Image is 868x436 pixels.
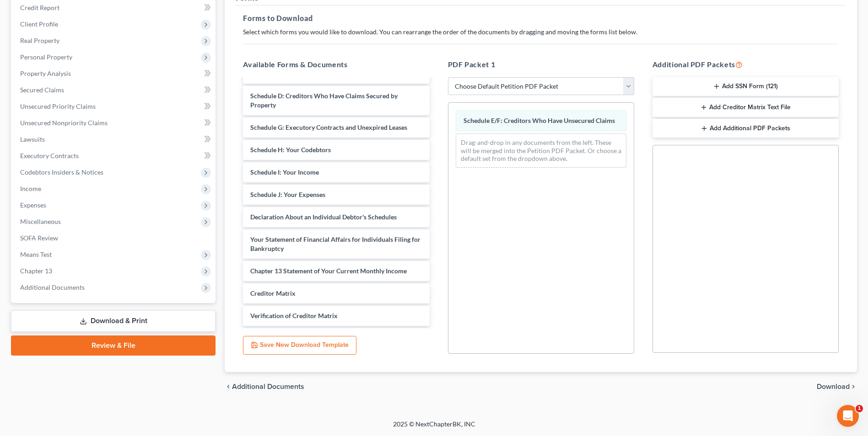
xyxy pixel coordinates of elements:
h5: Forms to Download [243,13,839,24]
span: 1 [856,405,863,412]
a: chevron_left Additional Documents [225,383,304,390]
span: Personal Property [20,53,72,61]
button: Download chevron_right [817,383,857,390]
span: Unsecured Nonpriority Claims [20,119,108,127]
button: Save New Download Template [243,336,356,355]
h5: Available Forms & Documents [243,59,429,70]
a: Executory Contracts [13,148,216,164]
i: chevron_right [850,383,857,390]
span: Chapter 13 [20,267,52,275]
span: Schedule I: Your Income [250,168,319,176]
span: Real Property [20,37,59,44]
a: SOFA Review [13,230,216,246]
span: Schedule D: Creditors Who Have Claims Secured by Property [250,92,398,109]
span: Declaration About an Individual Debtor's Schedules [250,213,397,221]
span: Miscellaneous [20,218,61,225]
div: Drag-and-drop in any documents from the left. These will be merged into the Petition PDF Packet. ... [456,133,626,168]
iframe: Intercom live chat [837,405,859,427]
button: Add SSN Form (121) [652,77,839,96]
a: Download & Print [11,310,216,332]
span: Means Test [20,250,52,258]
span: Expenses [20,201,46,209]
a: Secured Claims [13,82,216,98]
h5: PDF Packet 1 [448,59,634,70]
span: Your Statement of Financial Affairs for Individuals Filing for Bankruptcy [250,235,421,252]
h5: Additional PDF Packets [652,59,839,70]
span: Schedule C: The Property You Claim as Exempt [250,69,383,77]
span: Executory Contracts [20,152,79,160]
a: Review & File [11,335,216,356]
span: Schedule G: Executory Contracts and Unexpired Leases [250,123,407,131]
a: Unsecured Priority Claims [13,98,216,115]
span: Additional Documents [232,383,304,390]
span: Property Analysis [20,69,71,77]
a: Lawsuits [13,131,216,148]
i: chevron_left [225,383,232,390]
span: Unsecured Priority Claims [20,102,96,110]
span: Codebtors Insiders & Notices [20,168,103,176]
span: Download [817,383,850,390]
span: Schedule H: Your Codebtors [250,146,331,154]
span: Schedule J: Your Expenses [250,191,325,198]
span: Schedule E/F: Creditors Who Have Unsecured Claims [464,117,615,124]
span: Income [20,185,41,192]
div: 2025 © NextChapterBK, INC [173,420,695,436]
a: Unsecured Nonpriority Claims [13,115,216,131]
span: Creditor Matrix [250,289,296,297]
span: Additional Documents [20,283,85,291]
button: Add Creditor Matrix Text File [652,98,839,117]
a: Property Analysis [13,65,216,82]
span: Secured Claims [20,86,64,94]
span: Client Profile [20,20,58,28]
span: Verification of Creditor Matrix [250,312,338,319]
span: Chapter 13 Statement of Your Current Monthly Income [250,267,407,275]
span: SOFA Review [20,234,58,242]
button: Add Additional PDF Packets [652,119,839,138]
p: Select which forms you would like to download. You can rearrange the order of the documents by dr... [243,27,839,37]
span: Lawsuits [20,135,45,143]
span: Credit Report [20,4,59,11]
